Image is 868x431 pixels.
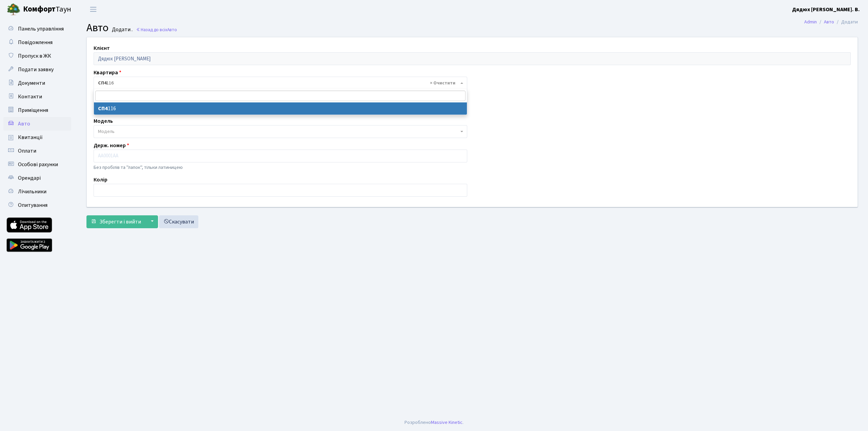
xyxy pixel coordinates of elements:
[18,201,47,209] span: Опитування
[94,176,107,184] label: Колір
[18,147,36,155] span: Оплати
[18,39,53,46] span: Повідомлення
[94,102,467,115] li: 116
[18,106,48,114] span: Приміщення
[792,5,860,14] a: Дядюх [PERSON_NAME]. В.
[824,18,834,25] a: Авто
[3,90,71,103] a: Контакти
[18,79,45,87] span: Документи
[94,44,110,52] label: Клієнт
[794,15,868,29] nav: breadcrumb
[167,26,177,33] span: Авто
[18,188,46,195] span: Лічильники
[98,128,115,135] span: Модель
[18,174,41,182] span: Орендарі
[18,66,54,73] span: Подати заявку
[159,215,198,228] a: Скасувати
[3,185,71,198] a: Лічильники
[94,117,113,125] label: Модель
[111,26,133,33] small: Додати .
[3,49,71,63] a: Пропуск в ЖК
[94,164,467,171] p: Без пробілів та "лапок", тільки латиницею
[98,105,108,112] b: СП4
[3,198,71,212] a: Опитування
[405,419,463,426] div: Розроблено .
[7,3,20,16] img: logo.png
[98,80,106,86] b: СП4
[94,141,129,150] label: Держ. номер
[3,131,71,144] a: Квитанції
[3,63,71,76] a: Подати заявку
[86,215,145,228] button: Зберегти і вийти
[3,103,71,117] a: Приміщення
[431,419,462,426] a: Massive Kinetic
[18,93,42,100] span: Контакти
[18,161,58,168] span: Особові рахунки
[85,4,102,15] button: Переключити навігацію
[23,4,71,15] span: Таун
[430,80,455,86] span: Видалити всі елементи
[18,25,64,33] span: Панель управління
[3,76,71,90] a: Документи
[3,117,71,131] a: Авто
[94,150,467,162] input: AA0001AA
[98,80,459,86] span: <b>СП4</b>&nbsp;&nbsp;&nbsp;116
[94,77,467,90] span: <b>СП4</b>&nbsp;&nbsp;&nbsp;116
[3,158,71,171] a: Особові рахунки
[3,144,71,158] a: Оплати
[23,4,56,15] b: Комфорт
[3,36,71,49] a: Повідомлення
[86,20,108,36] span: Авто
[3,22,71,36] a: Панель управління
[834,18,858,26] li: Додати
[136,26,177,33] a: Назад до всіхАвто
[18,134,43,141] span: Квитанції
[94,68,121,77] label: Квартира
[3,171,71,185] a: Орендарі
[18,120,30,128] span: Авто
[804,18,817,25] a: Admin
[99,218,141,226] span: Зберегти і вийти
[18,52,51,60] span: Пропуск в ЖК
